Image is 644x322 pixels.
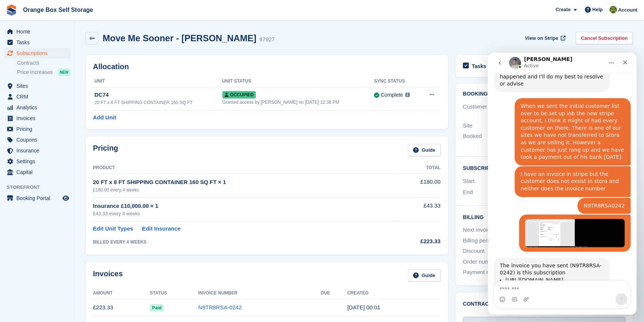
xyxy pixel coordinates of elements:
h2: Invoices [93,270,123,282]
a: menu [4,26,70,37]
th: Created [347,287,441,299]
h2: Pricing [93,144,118,156]
h2: Billing [463,213,625,220]
a: Preview store [61,194,70,203]
th: Unit [93,75,222,87]
div: NEW [58,68,70,76]
div: £43.33 every 4 weeks [93,210,395,218]
a: Orange Box Self Storage [20,4,96,16]
th: Due [321,287,347,299]
span: Analytics [16,102,61,113]
div: End [463,188,544,197]
a: Guide [408,270,441,282]
th: Status [150,287,198,299]
button: Send a message… [128,241,139,252]
div: Payment method [463,268,544,277]
div: Billing period [463,236,544,245]
a: Cancel Subscription [576,32,633,44]
span: Occupied [222,91,256,99]
span: Create [556,6,570,13]
iframe: Intercom live chat [488,53,637,315]
th: Unit Status [222,75,374,87]
span: Storefront [7,184,74,191]
div: Booked [463,132,544,148]
th: Amount [93,287,150,299]
h2: Booking [463,91,625,97]
h2: Contract [463,300,492,308]
a: Edit Insurance [142,225,180,233]
div: Order number [463,258,544,266]
span: Account [618,6,637,14]
span: Invoices [16,113,61,123]
th: Product [93,162,395,174]
button: Emoji picker [12,244,17,249]
div: DC74 [94,91,222,99]
span: Help [592,6,603,13]
h2: Tasks [472,63,486,70]
td: £223.33 [93,299,150,316]
th: Sync Status [374,75,420,87]
a: menu [4,156,70,167]
a: menu [4,81,70,91]
div: £180.00 every 4 weeks [93,187,395,193]
span: Home [16,26,61,37]
th: Invoice Number [198,287,321,299]
div: Insurance £10,000.00 × 1 [93,202,395,210]
a: menu [4,102,70,113]
a: Price increases NEW [17,68,70,76]
div: £223.33 [395,237,441,246]
a: Edit Unit Types [93,225,133,233]
div: BILLED EVERY 4 WEEKS [93,239,395,245]
a: menu [4,135,70,145]
div: Site [463,122,544,130]
span: Subscriptions [16,48,61,58]
span: Capital [16,167,61,177]
div: Bradley says… [6,205,143,274]
div: Customer [463,103,544,119]
span: Paid [150,304,164,312]
div: The invoice you have sent (N9TR8RSA-0242) is this subscription[URL][DOMAIN_NAME]Move Me Sooner - ... [6,205,122,258]
a: menu [4,167,70,177]
span: CRM [16,91,61,102]
img: icon-info-grey-7440780725fd019a000dd9b08b2336e03edf1995a4989e88bcd33f0948082b44.svg [405,93,410,97]
a: Guide [408,144,441,156]
h2: Subscription [463,164,625,171]
td: £180.00 [395,174,441,197]
a: N9TR8RSA-0242 [198,304,242,310]
img: stora-icon-8386f47178a22dfd0bd8f6a31ec36ba5ce8667c1dd55bd0f319d3a0aa187defe.svg [6,4,17,16]
img: SARAH T [609,6,617,13]
span: Booking Portal [16,193,61,203]
span: Settings [16,156,61,167]
span: View on Stripe [525,35,558,42]
a: menu [4,113,70,123]
div: 20 FT x 8 FT SHIPPING CONTAINER 160 SQ FT [94,99,222,106]
div: Next invoice [463,226,544,234]
time: 2025-08-25 23:01:06 UTC [347,304,380,310]
textarea: Message… [6,228,142,241]
a: menu [4,124,70,134]
button: Gif picker [23,244,29,249]
th: Total [395,162,441,174]
span: Pricing [16,124,61,134]
div: Discount [463,247,544,255]
h2: Allocation [93,62,441,71]
span: Tasks [16,37,61,48]
div: The invoice you have sent (N9TR8RSA-0242) is this subscription [12,209,116,224]
div: Complete [381,91,403,99]
div: Granted access by [PERSON_NAME] on [DATE] 12:38 PM [222,99,374,106]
